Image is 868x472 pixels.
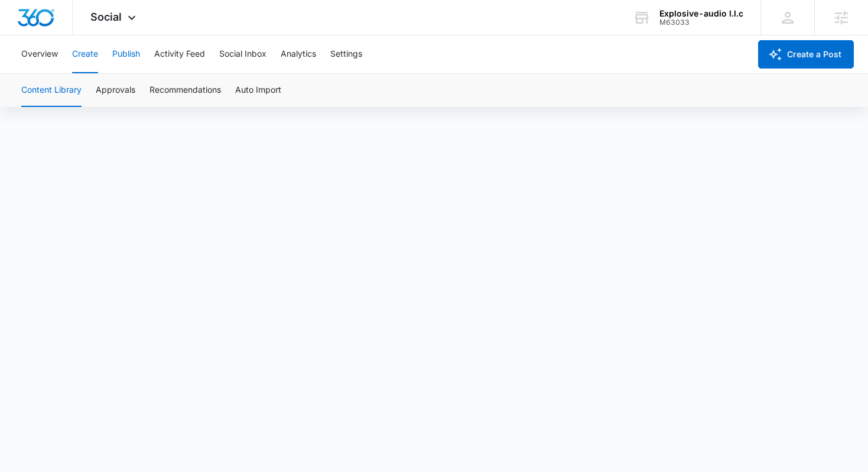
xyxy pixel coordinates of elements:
[235,74,281,107] button: Auto Import
[154,35,205,73] button: Activity Feed
[659,9,743,18] div: account name
[21,74,82,107] button: Content Library
[149,74,221,107] button: Recommendations
[90,11,122,23] span: Social
[281,35,316,73] button: Analytics
[32,69,41,78] img: tab_domain_overview_orange.svg
[131,70,199,77] div: Keywords by Traffic
[45,70,106,77] div: Domain Overview
[118,69,127,78] img: tab_keywords_by_traffic_grey.svg
[758,40,854,69] button: Create a Post
[33,19,58,28] div: v 4.0.25
[21,35,58,73] button: Overview
[112,35,140,73] button: Publish
[19,31,28,40] img: website_grey.svg
[96,74,135,107] button: Approvals
[330,35,362,73] button: Settings
[219,35,266,73] button: Social Inbox
[659,18,743,27] div: account id
[31,31,130,40] div: Domain: [DOMAIN_NAME]
[19,19,28,28] img: logo_orange.svg
[72,35,98,73] button: Create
